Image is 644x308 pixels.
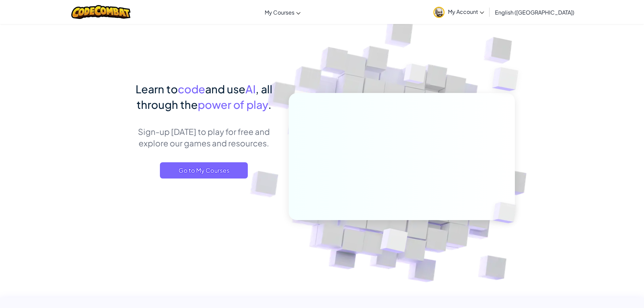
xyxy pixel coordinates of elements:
[261,3,304,21] a: My Courses
[479,51,537,108] img: Overlap cubes
[265,9,294,16] span: My Courses
[481,188,532,237] img: Overlap cubes
[245,82,256,96] span: AI
[268,98,271,111] span: .
[136,82,178,96] span: Learn to
[205,82,245,96] span: and use
[178,82,205,96] span: code
[448,8,484,15] span: My Account
[495,9,574,16] span: English ([GEOGRAPHIC_DATA])
[129,126,279,149] p: Sign-up [DATE] to play for free and explore our games and resources.
[198,98,268,111] span: power of play
[160,162,248,179] a: Go to My Courses
[71,5,130,19] img: CodeCombat logo
[363,214,424,270] img: Overlap cubes
[433,7,445,18] img: avatar
[391,50,439,101] img: Overlap cubes
[492,3,578,21] a: English ([GEOGRAPHIC_DATA])
[430,1,487,23] a: My Account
